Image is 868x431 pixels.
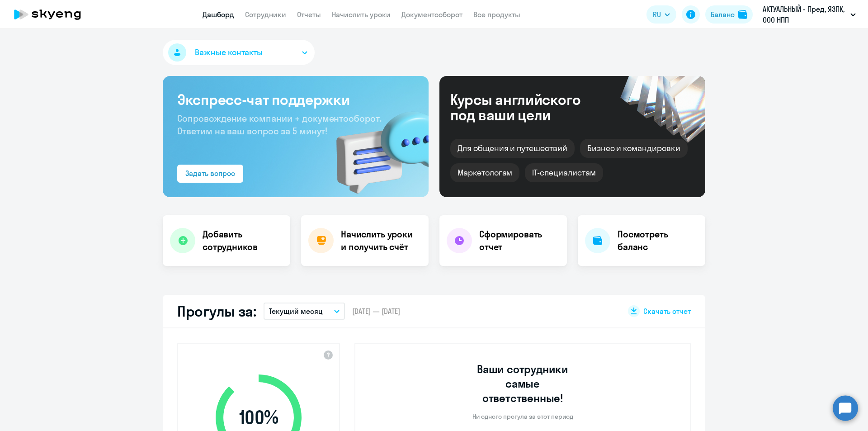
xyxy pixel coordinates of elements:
button: АКТУАЛЬНЫЙ - Пред, ЯЗПК, ООО НПП [758,4,860,25]
div: Баланс [711,9,735,20]
button: Балансbalance [705,5,753,24]
button: Важные контакты [163,40,315,65]
span: Сопровождение компании + документооборот. Ответим на ваш вопрос за 5 минут! [177,113,382,137]
div: Бизнес и командировки [580,139,688,158]
a: Начислить уроки [332,10,391,19]
div: Курсы английского под ваши цели [450,92,605,123]
h3: Экспресс-чат поддержки [177,90,414,109]
a: Все продукты [473,10,520,19]
p: Текущий месяц [269,306,323,317]
h4: Добавить сотрудников [203,228,283,253]
h4: Начислить уроки и получить счёт [341,228,420,253]
div: Задать вопрос [185,168,235,179]
img: balance [738,10,747,19]
div: Для общения и путешествий [450,139,575,158]
a: Дашборд [203,10,234,19]
span: RU [653,9,661,20]
span: 100 % [207,407,311,428]
span: Важные контакты [195,47,263,58]
div: Маркетологам [450,163,519,182]
span: Скачать отчет [643,306,691,316]
button: RU [646,5,676,24]
h2: Прогулы за: [177,302,256,320]
a: Отчеты [297,10,321,19]
span: [DATE] — [DATE] [352,306,400,316]
h4: Посмотреть баланс [618,228,698,253]
p: Ни одного прогула за этот период [472,412,573,421]
h4: Сформировать отчет [479,228,560,253]
a: Сотрудники [245,10,286,19]
p: АКТУАЛЬНЫЙ - Пред, ЯЗПК, ООО НПП [763,4,847,25]
h3: Ваши сотрудники самые ответственные! [465,362,581,405]
button: Текущий месяц [264,303,345,320]
img: bg-img [323,95,429,197]
a: Документооборот [401,10,462,19]
div: IT-специалистам [525,163,603,182]
button: Задать вопрос [177,165,243,183]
